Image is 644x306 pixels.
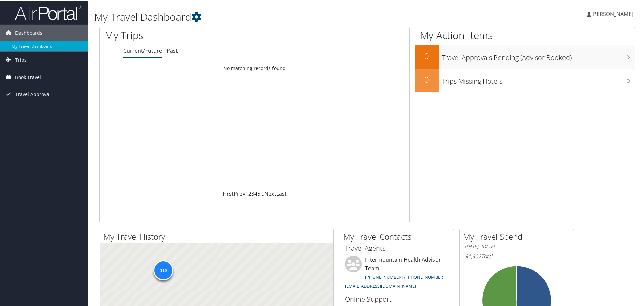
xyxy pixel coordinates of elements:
[248,189,251,197] a: 2
[345,243,449,252] h3: Travel Agents
[153,260,173,280] div: 119
[254,189,257,197] a: 4
[415,44,635,68] a: 0Travel Approvals Pending (Advisor Booked)
[15,4,82,20] img: airportal-logo.png
[415,68,635,91] a: 0Trips Missing Hotels
[15,24,42,41] span: Dashboards
[345,282,416,288] a: [EMAIL_ADDRESS][DOMAIN_NAME]
[15,51,27,68] span: Trips
[167,46,178,54] a: Past
[442,49,635,62] h3: Travel Approvals Pending (Advisor Booked)
[245,189,248,197] a: 1
[465,243,569,249] h6: [DATE] - [DATE]
[123,46,162,54] a: Current/Future
[276,189,287,197] a: Last
[94,9,458,24] h1: My Travel Dashboard
[463,230,574,242] h2: My Travel Spend
[343,230,454,242] h2: My Travel Contacts
[105,28,275,42] h1: My Trips
[465,252,569,259] h6: Total
[223,189,234,197] a: First
[100,61,409,74] td: No matching records found
[251,189,254,197] a: 3
[342,255,452,291] li: Intermountain Health Advisor Team
[103,230,333,242] h2: My Travel History
[591,10,633,17] span: [PERSON_NAME]
[15,85,51,102] span: Travel Approval
[442,73,635,85] h3: Trips Missing Hotels
[345,294,449,303] h3: Online Support
[465,252,481,259] span: $1,902
[15,68,41,85] span: Book Travel
[415,28,635,42] h1: My Action Items
[260,189,264,197] span: …
[365,273,444,279] a: [PHONE_NUMBER] / [PHONE_NUMBER]
[415,50,439,61] h2: 0
[415,73,439,85] h2: 0
[264,189,276,197] a: Next
[234,189,245,197] a: Prev
[587,3,640,24] a: [PERSON_NAME]
[257,189,260,197] a: 5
